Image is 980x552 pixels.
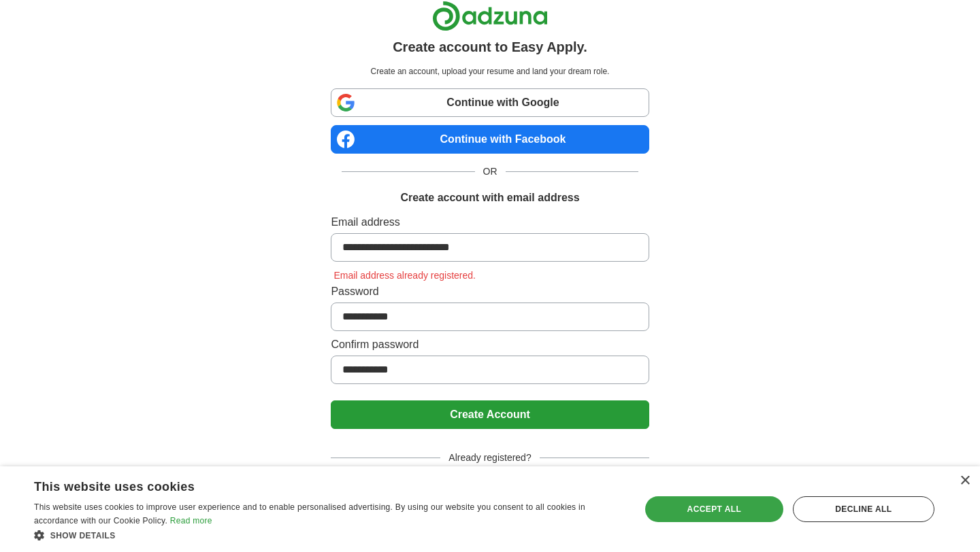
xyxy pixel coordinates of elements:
[960,476,970,486] div: Close
[645,496,783,522] div: Accept all
[400,190,579,206] h1: Create account with email address
[331,283,649,300] label: Password
[440,451,539,465] span: Already registered?
[331,125,649,154] a: Continue with Facebook
[475,165,506,179] span: OR
[34,502,585,525] span: This website uses cookies to improve user experience and to enable personalised advertising. By u...
[331,214,649,230] label: Email address
[331,270,478,281] span: Email address already registered.
[432,1,548,31] img: Adzuna logo
[170,516,212,525] a: Read more, opens a new window
[34,528,623,542] div: Show details
[393,37,587,57] h1: Create account to Easy Apply.
[34,475,589,495] div: This website uses cookies
[331,337,649,353] label: Confirm password
[333,65,646,77] p: Create an account, upload your resume and land your dream role.
[331,400,649,429] button: Create Account
[793,496,934,522] div: Decline all
[331,88,649,117] a: Continue with Google
[50,531,116,540] span: Show details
